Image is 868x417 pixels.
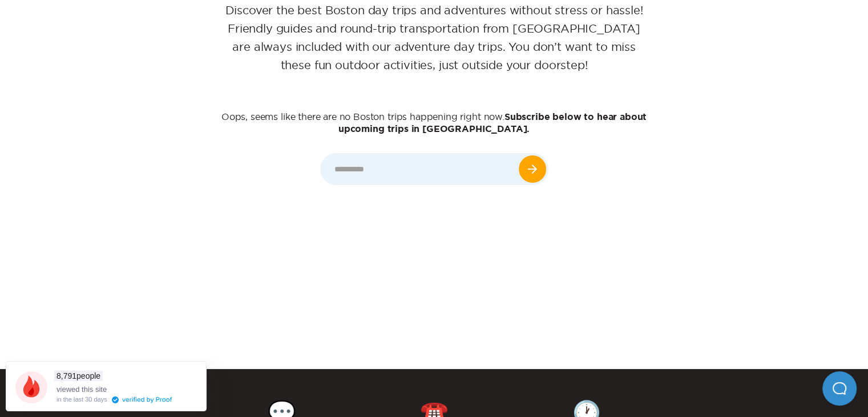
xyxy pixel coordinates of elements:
[56,396,107,403] div: in the last 30 days
[56,371,76,380] span: 8,791
[519,155,546,183] input: Submit
[54,371,103,381] span: people
[206,1,663,74] p: Discover the best Boston day trips and adventures without stress or hassle! Friendly guides and r...
[206,111,663,135] p: Oops, seems like there are no Boston trips happening right now.
[822,371,857,406] iframe: Help Scout Beacon - Open
[56,385,107,394] span: viewed this site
